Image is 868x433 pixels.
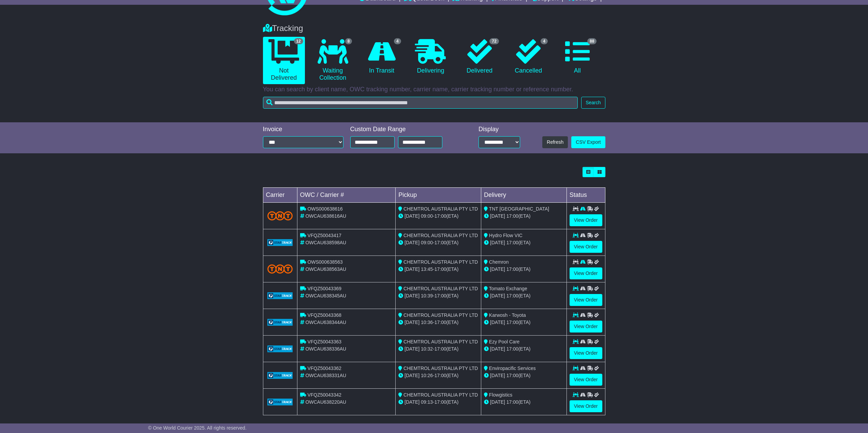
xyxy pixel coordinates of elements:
[267,264,293,274] img: TNT_Domestic.png
[345,38,352,44] span: 8
[484,292,564,299] div: (ETA)
[305,320,346,325] span: OWCAU638344AU
[489,286,527,291] span: Tomato Exchange
[307,339,341,344] span: VFQZ50043363
[490,346,505,352] span: [DATE]
[484,266,564,273] div: (ETA)
[506,213,518,219] span: 17:00
[435,293,446,298] span: 17:00
[305,240,346,245] span: OWCAU638598AU
[307,259,343,265] span: OWS000638563
[421,293,433,298] span: 10:39
[481,188,567,203] td: Delivery
[506,399,518,405] span: 17:00
[435,346,446,352] span: 17:00
[581,97,605,109] button: Search
[267,319,293,326] img: GetCarrierServiceLogo
[307,312,341,318] span: VFQZ50043368
[297,188,396,203] td: OWC / Carrier #
[267,211,293,220] img: TNT_Domestic.png
[398,399,478,406] div: - (ETA)
[403,233,478,238] span: CHEMTROL AUSTRALIA PTY LTD
[421,213,433,219] span: 09:00
[506,373,518,378] span: 17:00
[398,239,478,246] div: - (ETA)
[263,126,343,133] div: Invoice
[479,126,520,133] div: Display
[263,86,605,93] p: You can search by client name, OWC tracking number, carrier name, carrier tracking number or refe...
[489,339,519,344] span: Ezy Pool Care
[435,240,446,245] span: 17:00
[398,266,478,273] div: - (ETA)
[260,24,609,33] div: Tracking
[570,294,602,306] a: View Order
[541,38,548,44] span: 4
[490,373,505,378] span: [DATE]
[396,188,481,203] td: Pickup
[490,266,505,272] span: [DATE]
[484,239,564,246] div: (ETA)
[484,213,564,220] div: (ETA)
[305,346,346,352] span: OWCAU638336AU
[361,37,402,77] a: 4 In Transit
[148,425,247,431] span: © One World Courier 2025. All rights reserved.
[403,206,478,212] span: CHEMTROL AUSTRALIA PTY LTD
[507,37,549,77] a: 4 Cancelled
[263,37,305,84] a: 12 Not Delivered
[403,312,478,318] span: CHEMTROL AUSTRALIA PTY LTD
[490,213,505,219] span: [DATE]
[307,206,343,212] span: OWS000638616
[421,346,433,352] span: 10:32
[489,312,526,318] span: Karwosh - Toyota
[267,372,293,379] img: GetCarrierServiceLogo
[435,266,446,272] span: 17:00
[506,293,518,298] span: 17:00
[489,38,499,44] span: 72
[489,366,536,371] span: Enviropacific Services
[294,38,303,44] span: 12
[435,213,446,219] span: 17:00
[570,267,602,279] a: View Order
[305,399,346,405] span: OWCAU638220AU
[489,233,523,238] span: Hydro Flow VIC
[556,37,598,77] a: 88 All
[489,206,549,212] span: TNT [GEOGRAPHIC_DATA]
[398,213,478,220] div: - (ETA)
[263,188,297,203] td: Carrier
[435,320,446,325] span: 17:00
[421,373,433,378] span: 10:26
[307,366,341,371] span: VFQZ50043362
[404,399,420,405] span: [DATE]
[267,399,293,405] img: GetCarrierServiceLogo
[410,37,452,77] a: Delivering
[403,392,478,398] span: CHEMTROL AUSTRALIA PTY LTD
[307,392,341,398] span: VFQZ50043342
[570,321,602,333] a: View Order
[305,293,346,298] span: OWCAU638345AU
[312,37,354,84] a: 8 Waiting Collection
[421,266,433,272] span: 13:45
[506,266,518,272] span: 17:00
[403,339,478,344] span: CHEMTROL AUSTRALIA PTY LTD
[404,346,420,352] span: [DATE]
[307,233,341,238] span: VFQZ50043417
[484,399,564,406] div: (ETA)
[267,239,293,246] img: GetCarrierServiceLogo
[490,293,505,298] span: [DATE]
[305,373,346,378] span: OWCAU638331AU
[398,372,478,379] div: - (ETA)
[489,392,512,398] span: Flowgistics
[404,266,420,272] span: [DATE]
[307,286,341,291] span: VFQZ50043369
[403,259,478,265] span: CHEMTROL AUSTRALIA PTY LTD
[570,347,602,359] a: View Order
[542,136,568,148] button: Refresh
[404,373,420,378] span: [DATE]
[421,320,433,325] span: 10:36
[398,292,478,299] div: - (ETA)
[398,319,478,326] div: - (ETA)
[570,374,602,386] a: View Order
[403,286,478,291] span: CHEMTROL AUSTRALIA PTY LTD
[421,399,433,405] span: 09:13
[490,240,505,245] span: [DATE]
